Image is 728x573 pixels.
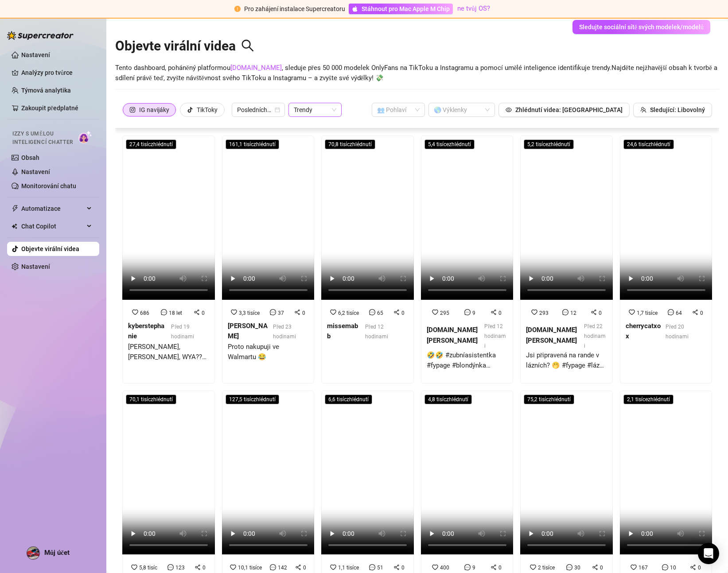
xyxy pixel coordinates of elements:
[472,565,475,571] font: 9
[662,564,668,570] span: zpráva
[549,396,571,403] font: zhlédnutí
[579,23,704,31] font: Sledujte sociální sítě svých modelek/modelů
[515,106,623,113] font: Zhlédnutí videa: [GEOGRAPHIC_DATA]
[457,4,490,12] a: ne tvůj OS?
[231,309,237,315] span: srdce
[197,106,218,113] font: TikToky
[330,309,336,315] span: srdce
[377,565,383,571] font: 51
[584,323,606,349] font: Před 22 hodinami
[574,565,580,571] font: 30
[526,326,577,345] font: [DOMAIN_NAME][PERSON_NAME]
[175,565,185,571] font: 123
[12,131,73,145] font: Izzy s umělou inteligencí Chatter
[377,310,383,316] font: 65
[115,64,230,72] font: Tento dashboard, poháněný platformou
[498,310,502,316] font: 0
[128,343,206,424] font: [PERSON_NAME], [PERSON_NAME], WYA?? 🦶⬇️⁠ EPIZODA JE UŽ VYŠLA ⁠🎙️⁠ @cjsparxx @kaylalaurenofficial ...
[228,343,279,361] font: Proto nakupuji ve Walmartu 😂
[151,141,173,147] font: zhlédnutí
[169,310,182,316] font: 18 let
[328,141,350,147] font: 70,8 tisíc
[432,564,438,570] span: srdce
[21,154,39,161] a: Obsah
[369,564,375,570] span: zpráva
[12,205,19,212] span: blesk
[570,310,576,316] font: 12
[278,310,284,316] font: 37
[244,5,345,12] font: Pro zahájení instalace Supercreatoru
[132,309,138,315] span: srdce
[432,309,438,315] span: srdce
[270,309,276,315] span: zpráva
[278,565,287,571] font: 142
[421,136,514,383] a: 5,4 tisícezhlédnutí29590[DOMAIN_NAME][PERSON_NAME]Před 12 hodinami🤣🤣 #zubníasistentka #fypage #bl...
[21,245,79,252] a: Objevte virální videa
[229,396,253,403] font: 127,5 tisíc
[161,309,167,315] span: zpráva
[648,396,670,403] font: zhlédnutí
[491,309,497,315] span: sdílení-alt
[273,324,296,340] font: Před 23 hodinami
[464,564,471,570] span: zpráva
[129,141,151,147] font: 27,4 tisíc
[638,565,648,571] font: 167
[202,310,205,316] font: 0
[506,107,512,113] span: oko
[352,6,358,12] span: jablko
[241,39,254,52] span: vyhledávání
[592,564,598,570] span: sdílení-alt
[637,310,658,316] font: 1,7 tisíce
[202,565,206,571] font: 0
[446,396,468,403] font: zhlédnutí
[427,351,496,380] font: 🤣🤣 #zubníasistentka #fypage #blondýnka #vtipné
[194,309,200,315] span: sdílení-alt
[237,103,280,116] span: Posledních 24 hodin
[7,31,74,40] img: logo-BBDzfeDw.svg
[484,323,506,349] font: Před 12 hodinami
[238,565,262,571] font: 10,1 tisíce
[21,263,50,270] a: Nastavení
[393,564,400,570] span: sdílení-alt
[171,324,194,340] font: Před 19 hodinami
[566,564,572,570] span: zpráva
[228,322,268,341] font: [PERSON_NAME]
[472,310,475,316] font: 9
[328,396,346,403] font: 6,6 tisíc
[670,565,676,571] font: 10
[668,309,674,315] span: zpráva
[321,136,414,383] a: 70,8 tisíczhlédnutí6,2 tisíce650missemabbPřed 12 hodinami
[350,141,372,147] font: zhlédnutí
[365,324,388,340] font: Před 12 hodinami
[234,6,241,12] span: vykřičník
[631,564,637,570] span: srdce
[327,322,358,341] font: missemabb
[640,107,646,113] span: tým
[275,107,280,112] span: kalendář
[648,141,670,147] font: zhlédnutí
[222,136,315,383] a: 161,1 tisíczhlédnutí3,3 tisíce370[PERSON_NAME]Před 23 hodinamiProto nakupuji ve Walmartu 😂
[346,396,369,403] font: zhlédnutí
[491,564,497,570] span: sdílení-alt
[239,310,260,316] font: 3,3 tisíce
[294,106,312,113] font: Trendy
[428,396,446,403] font: 4,8 tisíc
[440,310,449,316] font: 295
[21,168,50,175] a: Nastavení
[122,136,215,383] a: 27,4 tisíczhlédnutí68618 let0kyberstephaniePřed 19 hodinami[PERSON_NAME], [PERSON_NAME], WYA?? 🦶⬇...
[401,565,405,571] font: 0
[572,20,710,34] button: Sledujte sociální sítě svých modelek/modelů
[44,549,70,557] font: Můj účet
[78,131,92,143] img: Chatování s umělou inteligencí
[230,64,282,72] a: [DOMAIN_NAME]
[427,326,478,345] font: [DOMAIN_NAME][PERSON_NAME]
[530,564,536,570] span: srdce
[21,223,56,230] font: Chat Copilot
[520,136,613,383] a: 5,2 tisícezhlédnutí293120[DOMAIN_NAME][PERSON_NAME]Před 22 hodinamiJsi připravená na rande v lázn...
[626,322,661,341] font: cherrycatxox
[187,107,193,113] span: tik-tok
[21,205,61,212] font: Automatizace
[449,141,471,147] font: zhlédnutí
[21,182,76,190] a: Monitorování chatu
